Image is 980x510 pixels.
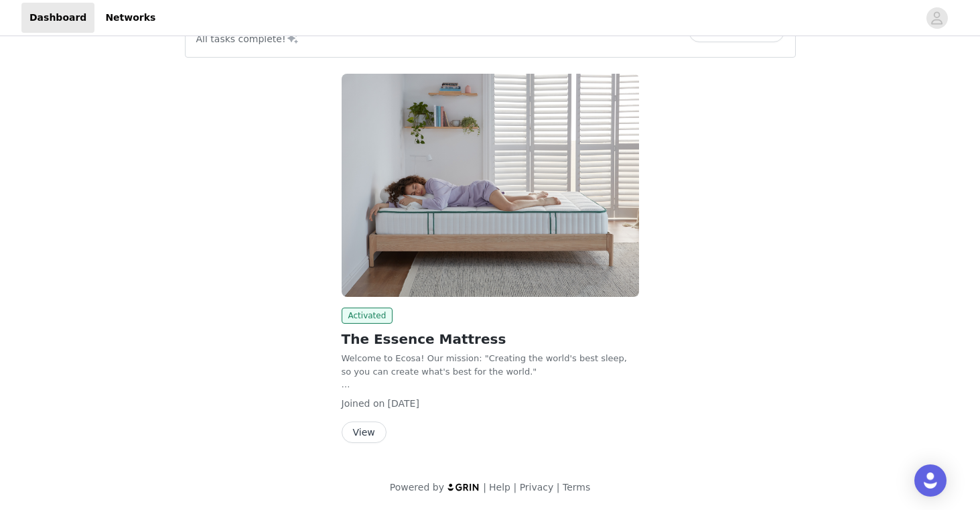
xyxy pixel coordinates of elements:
[513,482,516,493] span: |
[483,482,486,493] span: |
[520,482,554,493] a: Privacy
[388,398,419,409] span: [DATE]
[447,483,480,491] img: logo
[563,482,590,493] a: Terms
[342,398,385,409] span: Joined on
[342,428,387,438] a: View
[196,30,299,46] p: All tasks complete!
[489,482,510,493] a: Help
[390,482,444,493] span: Powered by
[342,352,639,378] p: Welcome to Ecosa! Our mission: "Creating the world's best sleep, so you can create what's best fo...
[930,7,943,29] div: avatar
[557,482,560,493] span: |
[21,3,94,33] a: Dashboard
[342,74,639,297] img: Ecosa
[342,329,639,349] h2: The Essence Mattress
[97,3,163,33] a: Networks
[342,308,393,324] span: Activated
[914,464,947,497] div: Open Intercom Messenger
[342,422,387,443] button: View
